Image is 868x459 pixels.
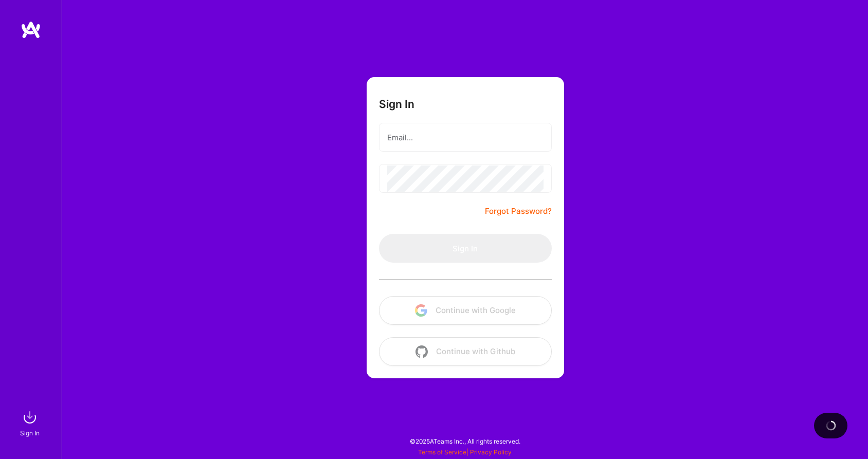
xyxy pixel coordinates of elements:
[20,428,40,438] div: Sign In
[22,407,40,438] a: sign inSign In
[387,124,544,151] input: Email...
[825,420,837,431] img: loading
[20,407,40,428] img: sign in
[470,448,512,456] a: Privacy Policy
[21,21,41,39] img: logo
[418,448,466,456] a: Terms of Service
[415,345,428,358] img: icon
[418,448,512,456] span: |
[62,428,868,454] div: © 2025 ATeams Inc., All rights reserved.
[379,234,552,263] button: Sign In
[379,98,414,111] h3: Sign In
[379,337,552,366] button: Continue with Github
[485,205,552,217] a: Forgot Password?
[415,304,427,317] img: icon
[379,296,552,325] button: Continue with Google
